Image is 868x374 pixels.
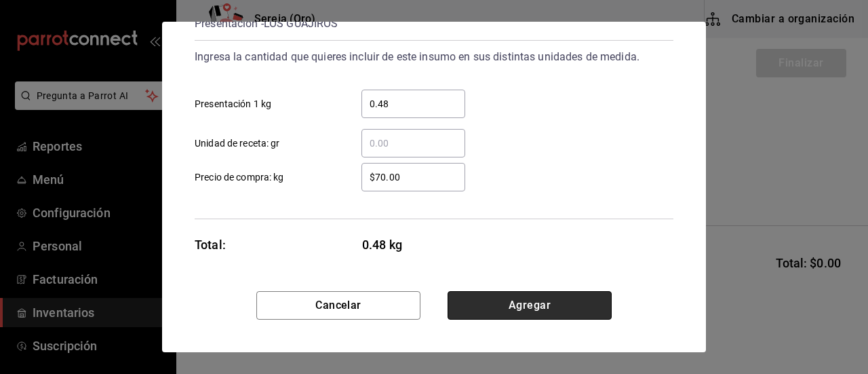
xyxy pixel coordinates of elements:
span: Precio de compra: kg [195,170,284,185]
div: Total: [195,236,226,254]
span: 0.48 kg [362,236,466,254]
input: Unidad de receta: gr [361,135,465,151]
div: Presentación - LOS GUAJIROS [195,13,338,35]
input: Precio de compra: kg [361,169,465,185]
div: Ingresa la cantidad que quieres incluir de este insumo en sus distintas unidades de medida. [195,46,673,68]
button: Agregar [448,291,612,320]
button: Cancelar [256,291,420,320]
span: Unidad de receta: gr [195,136,280,151]
span: Presentación 1 kg [195,97,271,111]
input: Presentación 1 kg [361,96,465,112]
